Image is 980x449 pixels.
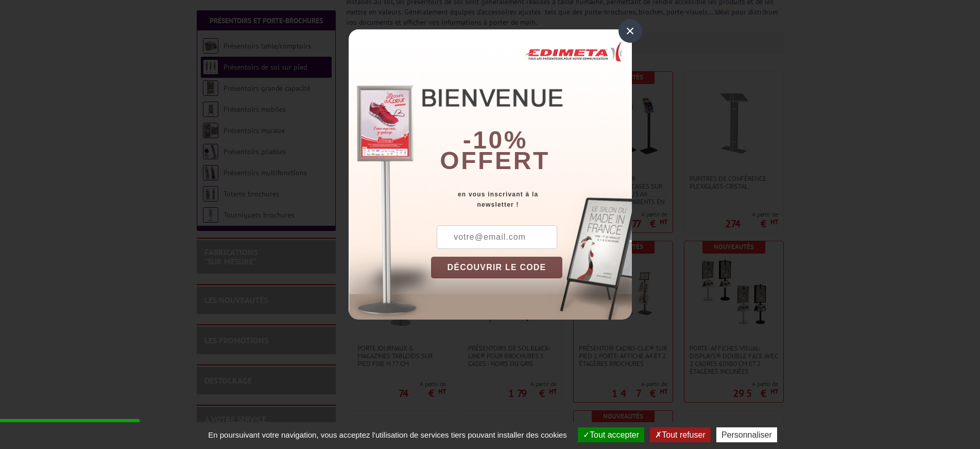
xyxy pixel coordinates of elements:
b: -10% [463,126,528,154]
div: en vous inscrivant à la newsletter ! [431,189,632,210]
input: votre@email.com [437,225,557,249]
font: offert [440,147,550,174]
div: × [618,19,642,43]
button: DÉCOUVRIR LE CODE [431,257,563,278]
button: Tout refuser [650,427,710,442]
span: En poursuivant votre navigation, vous acceptez l'utilisation de services tiers pouvant installer ... [203,430,572,439]
button: Tout accepter [578,427,644,442]
button: Personnaliser (fenêtre modale) [716,427,777,442]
